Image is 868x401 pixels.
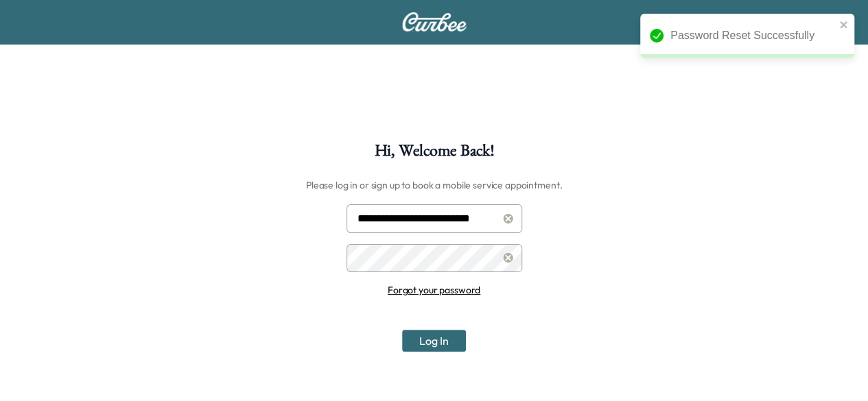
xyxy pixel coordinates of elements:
[401,12,467,32] img: Curbee Logo
[839,19,849,30] button: close
[402,330,466,352] button: Log In
[375,143,494,166] h1: Hi, Welcome Back!
[388,284,480,296] a: Forgot your password
[670,27,835,44] div: Password Reset Successfully
[306,174,562,196] h6: Please log in or sign up to book a mobile service appointment.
